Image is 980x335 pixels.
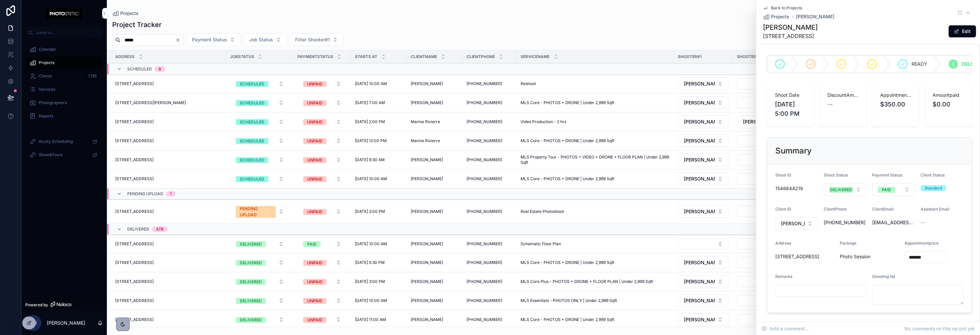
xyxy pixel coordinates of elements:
[521,138,670,143] a: MLS Core - PHOTOS + DRONE | Under 2,999 Sqft
[678,205,729,218] button: Select Button
[39,73,52,79] span: Clients
[240,206,272,218] div: PENDING UPLOAD
[115,241,222,247] a: [STREET_ADDRESS]
[295,36,330,43] span: Filter Shooter#1
[411,279,443,284] span: [PERSON_NAME]
[298,206,347,218] button: Select Button
[120,10,139,17] span: Projects
[39,87,55,92] span: Services
[21,299,107,311] a: Powered by
[115,157,154,162] span: [STREET_ADDRESS]
[775,92,806,98] span: Shoot Date
[466,209,513,214] a: [PHONE_NUMBER]
[684,259,715,266] span: [PERSON_NAME]
[115,119,154,124] span: [STREET_ADDRESS]
[298,116,347,128] button: Select Button
[298,173,347,185] a: Select Button
[298,154,347,166] button: Select Button
[115,138,154,143] span: [STREET_ADDRESS]
[678,134,729,147] a: Select Button
[466,260,513,265] a: [PHONE_NUMBER]
[25,302,48,308] span: Powered by
[824,183,867,196] button: Select Button
[355,81,387,86] span: [DATE] 10:00 AM
[307,176,323,182] div: UNPAID
[737,314,793,326] a: Select Button
[466,176,513,182] a: [PHONE_NUMBER]
[243,33,287,46] button: Select Button
[521,154,670,165] span: MLS Property Tour - PHOTOS + VIDEO + DRONE + FLOOR PLAN | Under 2,999 Sqft
[678,238,729,250] button: Select Button
[230,313,289,326] a: Select Button
[249,36,273,43] span: Job Status
[521,260,670,265] a: MLS Core - PHOTOS + DRONE | Under 2,999 Sqft
[737,238,793,250] a: Select Button
[737,276,793,287] button: Select Button
[192,36,227,43] span: Payment Status
[737,206,793,217] button: Select Button
[127,67,152,72] span: SCHEDULED
[298,77,347,90] a: Select Button
[678,294,729,307] button: Select Button
[298,256,347,269] a: Select Button
[912,61,927,67] span: READY
[230,276,289,288] button: Select Button
[521,81,536,86] span: Reshoot
[737,257,793,268] button: Select Button
[684,118,715,125] span: [PERSON_NAME]
[115,260,222,265] a: [STREET_ADDRESS]
[737,314,793,325] button: Select Button
[411,241,458,247] a: [PERSON_NAME]
[355,279,403,284] a: [DATE] 3:00 PM
[307,81,323,87] div: UNPAID
[36,30,83,35] span: Jump to...
[824,219,865,226] a: [PHONE_NUMBER]
[466,241,502,247] a: [PHONE_NUMBER]
[115,176,222,182] a: [STREET_ADDRESS]
[230,116,289,128] button: Select Button
[115,157,222,162] a: [STREET_ADDRESS]
[684,297,715,304] span: [PERSON_NAME]
[25,70,103,82] a: Clients1,195
[39,100,67,105] span: Photographers
[298,314,347,326] button: Select Button
[737,78,793,89] button: Select Button
[521,209,670,214] a: Real Estate Photoshoot
[355,260,385,265] span: [DATE] 5:30 PM
[737,135,793,147] a: Select Button
[298,134,347,147] a: Select Button
[737,97,793,109] a: Select Button
[115,298,154,303] span: [STREET_ADDRESS]
[230,154,289,166] button: Select Button
[678,294,729,307] a: Select Button
[771,13,789,20] span: Projects
[411,176,458,182] a: [PERSON_NAME]
[411,279,458,284] a: [PERSON_NAME]
[737,115,793,128] a: Select Button
[230,134,289,147] a: Select Button
[298,257,347,269] button: Select Button
[411,241,443,247] span: [PERSON_NAME]
[678,77,729,90] a: Select Button
[115,298,222,303] a: [STREET_ADDRESS]
[307,279,323,285] div: UNPAID
[115,81,222,86] a: [STREET_ADDRESS]
[521,260,614,265] span: MLS Core - PHOTOS + DRONE | Under 2,999 Sqft
[737,276,793,288] a: Select Button
[678,256,729,269] button: Select Button
[230,202,289,221] a: Select Button
[678,134,729,147] button: Select Button
[298,115,347,128] a: Select Button
[521,279,653,284] span: MLS Core Plus - PHOTOS + DRONE + FLOOR PLAN | Under 2,999 Sqft
[763,13,789,20] a: Projects
[466,157,502,162] a: [PHONE_NUMBER]
[307,209,323,215] div: UNPAID
[298,96,347,109] a: Select Button
[411,138,458,143] a: Marine Rivierre
[298,153,347,166] a: Select Button
[355,241,403,247] a: [DATE] 10:00 AM
[466,138,513,143] a: [PHONE_NUMBER]
[781,220,805,227] span: [PERSON_NAME]
[771,5,802,11] span: Back to Projects
[298,295,347,307] button: Select Button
